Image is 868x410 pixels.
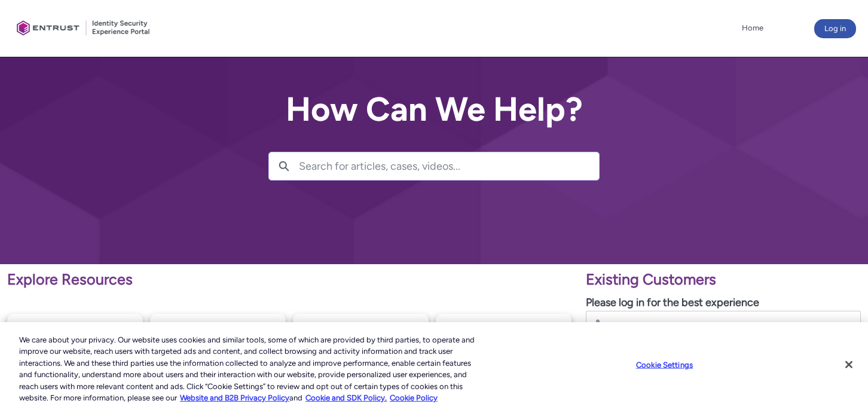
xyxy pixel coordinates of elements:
input: Search for articles, cases, videos... [299,152,599,180]
a: Cookie and SDK Policy. [305,393,387,402]
p: Please log in for the best experience [586,295,861,311]
button: Cookie Settings [627,353,702,377]
input: Username [608,320,790,333]
h2: How Can We Help? [268,91,600,128]
button: Search [269,152,299,180]
p: Existing Customers [586,268,861,291]
a: Home [739,19,766,37]
div: We care about your privacy. Our website uses cookies and similar tools, some of which are provide... [19,334,478,404]
button: Log in [814,19,856,38]
p: Explore Resources [7,268,571,291]
a: Cookie Policy [390,393,438,402]
button: Close [836,351,862,378]
a: More information about our cookie policy., opens in a new tab [180,393,289,402]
